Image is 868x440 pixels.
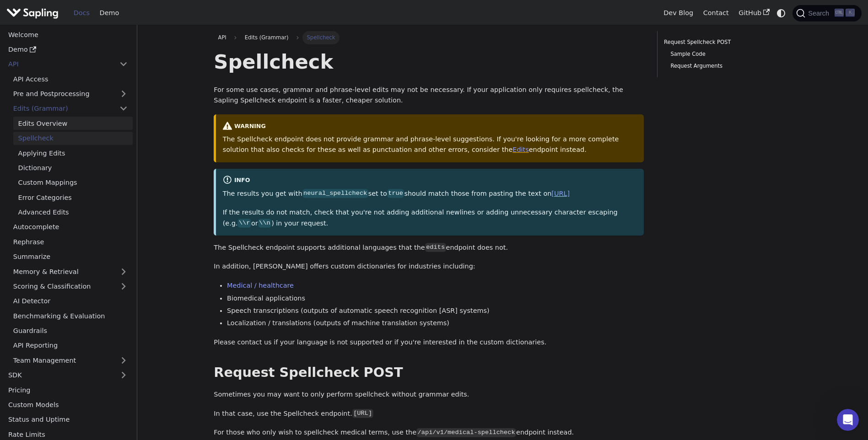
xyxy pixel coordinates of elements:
[8,309,133,322] a: Benchmarking & Evaluation
[3,43,133,56] a: Demo
[8,339,133,352] a: API Reporting
[416,428,516,437] code: /api/v1/medical-spellcheck
[775,6,788,20] button: Switch between dark and light mode (currently system mode)
[8,87,133,101] a: Pre and Postprocessing
[3,413,133,426] a: Status and Uptime
[223,134,637,156] p: The Spellcheck endpoint does not provide grammar and phrase-level suggestions. If you're looking ...
[733,6,774,20] a: GitHub
[13,132,133,145] a: Spellcheck
[846,9,855,17] kbd: K
[218,34,226,41] span: API
[8,72,133,86] a: API Access
[698,6,734,20] a: Contact
[214,31,644,44] nav: Breadcrumbs
[8,220,133,234] a: Autocomplete
[223,121,637,132] div: warning
[214,261,644,272] p: In addition, [PERSON_NAME] offers custom dictionaries for industries including:
[223,207,637,229] p: If the results do not match, check that you're not adding additional newlines or adding unnecessa...
[3,369,114,382] a: SDK
[240,31,292,44] span: Edits (Grammar)
[8,235,133,248] a: Rephrase
[302,31,339,44] span: Spellcheck
[214,427,644,438] p: For those who only wish to spellcheck medical terms, use the endpoint instead.
[13,161,133,175] a: Dictionary
[13,191,133,204] a: Error Categories
[3,398,133,412] a: Custom Models
[8,250,133,263] a: Summarize
[214,408,644,419] p: In that case, use the Spellcheck endpoint.
[227,318,644,329] li: Localization / translations (outputs of machine translation systems)
[793,5,861,21] button: Search (Ctrl+K)
[214,85,644,107] p: For some use cases, grammar and phrase-level edits may not be necessary. If your application only...
[114,58,133,71] button: Collapse sidebar category 'API'
[670,62,785,70] a: Request Arguments
[387,189,404,198] code: true
[8,280,133,293] a: Scoring & Classification
[3,28,133,41] a: Welcome
[302,189,368,198] code: neural_spellcheck
[425,243,446,252] code: edits
[837,409,859,431] iframe: Intercom live chat
[95,6,124,20] a: Demo
[227,282,294,289] a: Medical / healthcare
[214,242,644,253] p: The Spellcheck endpoint supports additional languages that the endpoint does not.
[13,176,133,189] a: Custom Mappings
[223,188,637,199] p: The results you get with set to should match those from pasting the text on
[214,365,644,381] h2: Request Spellcheck POST
[69,6,95,20] a: Docs
[13,146,133,160] a: Applying Edits
[223,175,637,186] div: info
[658,6,698,20] a: Dev Blog
[258,219,271,228] code: \\n
[8,265,133,278] a: Memory & Retrieval
[214,337,644,348] p: Please contact us if your language is not supported or if you're interested in the custom diction...
[670,50,785,59] a: Sample Code
[3,58,114,71] a: API
[664,38,788,47] a: Request Spellcheck POST
[6,6,62,20] a: Sapling.ai
[551,190,570,197] a: [URL]
[214,31,231,44] a: API
[3,383,133,397] a: Pricing
[512,146,528,153] a: Edits
[214,389,644,400] p: Sometimes you may want to only perform spellcheck without grammar edits.
[114,369,133,382] button: Expand sidebar category 'SDK'
[8,102,133,115] a: Edits (Grammar)
[8,295,133,308] a: AI Detector
[227,293,644,304] li: Biomedical applications
[352,409,373,418] code: [URL]
[8,324,133,338] a: Guardrails
[6,6,59,20] img: Sapling.ai
[13,206,133,219] a: Advanced Edits
[227,306,644,317] li: Speech transcriptions (outputs of automatic speech recognition [ASR] systems)
[13,117,133,130] a: Edits Overview
[237,219,251,228] code: \\r
[8,354,133,367] a: Team Management
[214,49,644,74] h1: Spellcheck
[805,10,835,17] span: Search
